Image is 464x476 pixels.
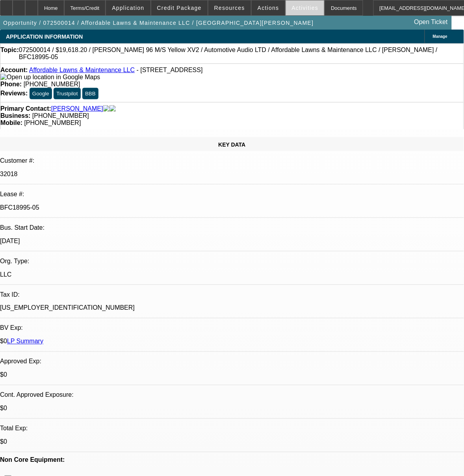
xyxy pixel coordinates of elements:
button: Credit Package [151,0,208,15]
img: linkedin-icon.png [110,105,116,112]
button: Trustpilot [54,88,80,99]
strong: Account: [0,67,28,73]
a: LP Summary [7,338,43,345]
span: Manage [433,34,447,39]
span: Resources [214,5,245,11]
span: Opportunity / 072500014 / Affordable Lawns & Maintenance LLC / [GEOGRAPHIC_DATA][PERSON_NAME] [3,20,314,26]
span: KEY DATA [218,141,245,148]
span: - [STREET_ADDRESS] [137,67,203,73]
a: [PERSON_NAME] [51,105,103,112]
span: [PHONE_NUMBER] [24,119,81,126]
span: [PHONE_NUMBER] [32,112,89,119]
button: Actions [252,0,285,15]
a: Open Ticket [411,15,451,29]
span: [PHONE_NUMBER] [24,81,80,87]
span: Actions [258,5,279,11]
span: Application [112,5,144,11]
img: Open up location in Google Maps [0,74,100,81]
strong: Primary Contact: [0,105,51,112]
button: Activities [286,0,325,15]
img: facebook-icon.png [103,105,110,112]
strong: Phone: [0,81,22,87]
strong: Topic: [0,46,19,61]
button: Google [30,88,52,99]
button: BBB [82,88,98,99]
strong: Mobile: [0,119,22,126]
strong: Business: [0,112,30,119]
button: Application [106,0,150,15]
strong: Reviews: [0,90,28,97]
span: Credit Package [157,5,202,11]
span: Activities [292,5,319,11]
a: View Google Maps [0,74,100,80]
a: Affordable Lawns & Maintenance LLC [29,67,135,73]
button: Resources [208,0,251,15]
span: 072500014 / $19,618.20 / [PERSON_NAME] 96 M/S Yellow XV2 / Automotive Audio LTD / Affordable Lawn... [19,46,464,61]
span: APPLICATION INFORMATION [6,33,83,40]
